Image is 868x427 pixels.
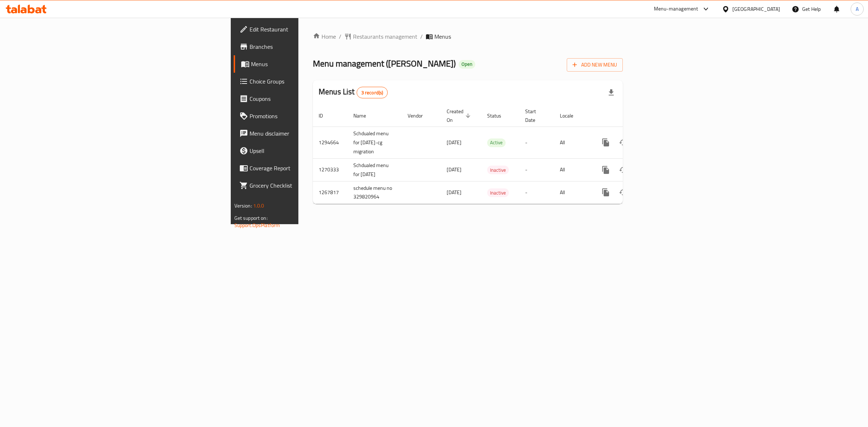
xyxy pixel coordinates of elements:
[554,181,591,204] td: All
[597,134,614,151] button: more
[250,42,370,51] span: Branches
[234,177,376,194] a: Grocery Checklist
[319,86,388,98] h2: Menus List
[654,5,698,13] div: Menu-management
[250,94,370,103] span: Coupons
[313,105,672,204] table: enhanced table
[250,164,370,172] span: Coverage Report
[353,32,417,41] span: Restaurants management
[447,188,461,197] span: [DATE]
[319,111,332,120] span: ID
[487,189,509,197] span: Inactive
[487,166,509,174] span: Inactive
[234,201,252,210] span: Version:
[234,21,376,38] a: Edit Restaurant
[732,5,780,13] div: [GEOGRAPHIC_DATA]
[234,38,376,55] a: Branches
[234,107,376,125] a: Promotions
[856,5,859,13] span: A
[234,221,280,230] a: Support.OpsPlatform
[447,107,473,124] span: Created On
[614,184,632,201] button: Change Status
[459,61,475,67] span: Open
[519,158,554,181] td: -
[234,125,376,142] a: Menu disclaimer
[567,58,623,72] button: Add New Menu
[554,127,591,158] td: All
[614,161,632,179] button: Change Status
[591,105,672,127] th: Actions
[234,142,376,159] a: Upsell
[234,213,268,223] span: Get support on:
[234,55,376,73] a: Menus
[251,60,370,68] span: Menus
[234,90,376,107] a: Coupons
[614,134,632,151] button: Change Status
[250,77,370,86] span: Choice Groups
[487,111,511,120] span: Status
[560,111,583,120] span: Locale
[357,89,388,96] span: 3 record(s)
[408,111,432,120] span: Vendor
[344,32,417,41] a: Restaurants management
[447,165,461,174] span: [DATE]
[519,181,554,204] td: -
[250,112,370,120] span: Promotions
[234,73,376,90] a: Choice Groups
[554,158,591,181] td: All
[447,138,461,147] span: [DATE]
[313,32,623,41] nav: breadcrumb
[573,60,617,69] span: Add New Menu
[420,32,423,41] li: /
[525,107,545,124] span: Start Date
[353,111,375,120] span: Name
[603,84,620,101] div: Export file
[234,159,376,177] a: Coverage Report
[459,60,475,69] div: Open
[434,32,451,41] span: Menus
[253,201,264,210] span: 1.0.0
[519,127,554,158] td: -
[487,188,509,197] div: Inactive
[597,161,614,179] button: more
[250,129,370,138] span: Menu disclaimer
[250,181,370,190] span: Grocery Checklist
[313,55,456,72] span: Menu management ( [PERSON_NAME] )
[597,184,614,201] button: more
[250,25,370,34] span: Edit Restaurant
[487,138,506,147] span: Active
[357,87,388,98] div: Total records count
[250,146,370,155] span: Upsell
